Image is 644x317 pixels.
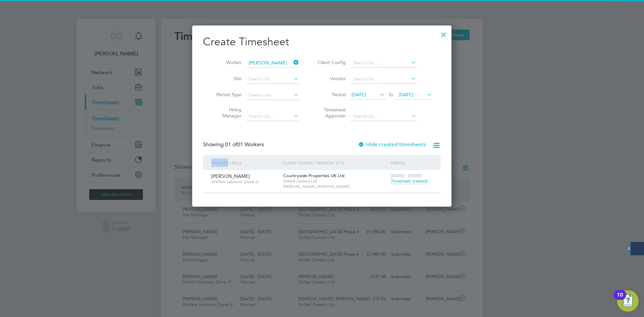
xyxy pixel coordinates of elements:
input: Search for... [246,74,299,84]
label: Hiring Manager [211,107,241,119]
input: Search for... [246,58,299,68]
label: Worker [211,59,241,65]
span: Timesheet created [391,178,427,184]
span: To [386,90,395,99]
input: Search for... [351,74,417,84]
label: Timesheet Approver [316,107,346,119]
label: Vendor [316,75,346,82]
div: Period [389,155,434,170]
span: [DATE] [399,92,413,98]
div: Worker / Role [210,155,281,170]
label: Hide created timesheets [358,141,426,148]
label: Period Type [211,92,241,98]
input: Search for... [351,112,417,121]
span: [DATE] [352,92,366,98]
span: Countryside Properties UK Ltd [283,173,344,178]
input: Search for... [246,112,299,121]
label: Site [211,75,241,82]
input: Select one [246,91,299,100]
input: Search for... [351,58,417,68]
span: [DATE] - [DATE] [391,173,422,178]
div: 10 [617,295,623,304]
button: Open Resource Center, 10 new notifications [617,290,639,312]
span: [PERSON_NAME], [PERSON_NAME] [283,184,387,189]
label: Client Config [316,59,346,65]
div: Client Config / Vendor / Site [281,155,389,170]
div: Showing [203,141,265,148]
span: Welfare Labourer (Zone 3) [211,179,278,184]
label: Period [316,92,346,98]
span: 01 Workers [225,141,264,148]
span: [PERSON_NAME] [211,173,250,179]
span: Skilled Careers Ltd [283,178,387,184]
h2: Create Timesheet [203,35,441,49]
span: 01 of [225,141,237,148]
